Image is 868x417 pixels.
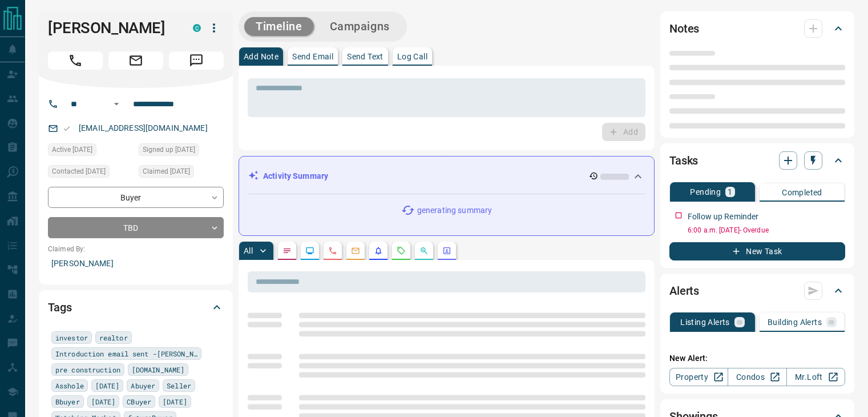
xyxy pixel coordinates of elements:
span: Active [DATE] [52,144,92,155]
p: Send Text [347,53,383,61]
span: Call [48,51,103,70]
div: Activity Summary [248,166,645,187]
div: Alerts [669,277,845,304]
svg: Emails [351,246,360,255]
p: Log Call [397,53,427,61]
span: Introduction email sent -[PERSON_NAME] [55,348,197,359]
a: Mr.Loft [786,368,845,386]
span: CBuyer [127,396,151,407]
div: condos.ca [193,24,201,32]
svg: Calls [328,246,337,255]
p: All [244,247,253,255]
span: realtor [99,332,128,343]
div: Buyer [48,187,224,208]
h2: Tasks [669,151,698,170]
div: TBD [48,217,224,238]
h1: [PERSON_NAME] [48,19,176,37]
p: Follow up Reminder [688,211,758,223]
div: Tags [48,294,224,321]
div: Notes [669,15,845,42]
p: Add Note [244,53,278,61]
p: generating summary [417,205,492,216]
div: Sun Aug 17 2025 [48,143,133,159]
span: pre construction [55,364,120,375]
span: Claimed [DATE] [143,166,190,177]
p: New Alert: [669,352,845,364]
div: Tue Aug 05 2025 [48,165,133,181]
svg: Opportunities [419,246,429,255]
span: Asshole [55,380,84,391]
span: Bbuyer [55,396,80,407]
button: Open [110,97,123,111]
span: [DATE] [95,380,120,391]
svg: Email Valid [63,125,71,133]
p: Claimed By: [48,244,224,254]
button: Timeline [244,17,314,36]
span: [DOMAIN_NAME] [132,364,184,375]
span: investor [55,332,88,343]
span: Email [108,51,163,70]
p: Building Alerts [768,318,822,326]
span: Message [169,51,224,70]
svg: Listing Alerts [374,246,383,255]
a: [EMAIL_ADDRESS][DOMAIN_NAME] [79,123,208,133]
span: Signed up [DATE] [143,144,195,155]
p: 1 [728,188,732,196]
h2: Alerts [669,282,699,300]
div: Sat Aug 17 2024 [139,143,224,159]
div: Tue Jul 29 2025 [139,165,224,181]
span: [DATE] [91,396,116,407]
a: Property [669,368,728,386]
p: Send Email [292,53,333,61]
span: Contacted [DATE] [52,166,106,177]
p: Completed [782,189,822,197]
svg: Requests [397,246,406,255]
p: Listing Alerts [680,318,730,326]
span: Abuyer [131,380,155,391]
p: [PERSON_NAME] [48,254,224,273]
svg: Lead Browsing Activity [305,246,314,255]
p: Activity Summary [263,170,328,182]
p: Pending [690,188,721,196]
button: New Task [669,242,845,260]
div: Tasks [669,147,845,174]
a: Condos [728,368,786,386]
p: 6:00 a.m. [DATE] - Overdue [688,225,845,235]
span: Seller [167,380,191,391]
svg: Notes [282,246,292,255]
h2: Notes [669,19,699,38]
h2: Tags [48,298,71,316]
svg: Agent Actions [442,246,451,255]
button: Campaigns [318,17,401,36]
span: [DATE] [163,396,187,407]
